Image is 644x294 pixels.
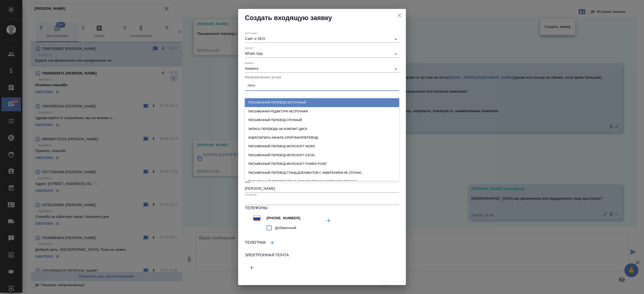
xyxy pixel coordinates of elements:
div: Письменный перевод Microsoft Word [245,142,399,151]
div: Whats App [245,51,399,56]
div: Письменный перевод Microsoft Power Point [245,160,399,168]
span: Добавочный [275,225,296,231]
div: Письменная редактура несрочная [245,107,399,116]
span: Направление услуг [245,75,282,79]
span: Заполните значение "Направление услуг" [382,281,404,291]
div: Сайт и SEO [245,37,399,41]
label: Источник [245,32,258,35]
input: ✎ Введи что-нибудь [264,214,313,222]
div: Запись перевода на компакт-диск [245,125,399,133]
div: Письменный перевод несрочный [245,98,399,107]
h6: Телеграм [245,240,266,246]
div: Письменный перевод станд.документов с заверением срочно [245,177,399,186]
div: Письменный перевод станд.документов с заверением не срочно [245,168,399,177]
div: Письменный перевод срочный [245,116,399,124]
button: close [395,11,404,20]
h6: Телефоны [245,205,399,211]
button: Добавить [245,261,258,274]
div: Awatera [245,66,399,71]
label: Отчество [245,193,257,196]
div: Письменный перевод Microsoft Excel [245,151,399,160]
button: Добавить [266,236,279,249]
label: Бренд [245,61,255,64]
div: Аудиозапись канала (оригинал/перевод) [245,133,399,142]
button: Добавить [322,214,335,227]
label: Канал [245,47,254,49]
h6: Электронная почта [245,252,399,258]
h2: Создать входящую заявку [245,13,399,22]
label: Имя [245,181,250,184]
